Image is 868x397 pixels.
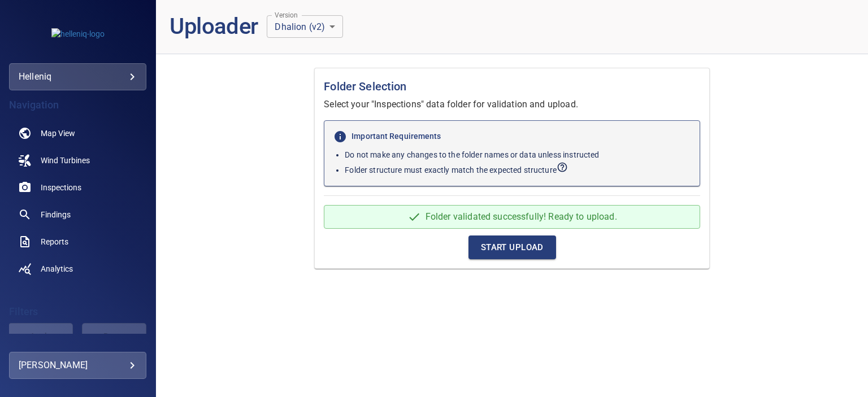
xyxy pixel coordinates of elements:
span: Analytics [41,263,73,274]
p: Folder validated successfully! Ready to upload. [426,210,617,224]
a: reports noActive [9,228,146,255]
h1: Uploader [170,14,258,40]
p: Do not make any changes to the folder names or data unless instructed [345,149,691,160]
img: helleniq-logo [51,28,105,40]
span: Findings [41,209,71,220]
h1: Folder Selection [324,77,700,95]
div: helleniq [9,63,146,90]
a: findings noActive [9,201,146,228]
a: inspections noActive [9,174,146,201]
span: Inspections [41,182,81,193]
a: windturbines noActive [9,147,146,174]
h4: Navigation [9,99,146,111]
h6: Important Requirements [333,130,691,143]
div: Dhalion (v2) [267,15,343,38]
span: Wind Turbines [41,155,90,166]
span: Map View [41,128,75,139]
div: [PERSON_NAME] [19,356,137,374]
a: analytics noActive [9,255,146,282]
button: Start Upload [468,235,556,259]
span: Folder structure must exactly match the expected structure [345,165,568,174]
h4: Filters [9,306,146,317]
span: Start Upload [481,240,544,255]
span: Reports [41,236,68,247]
div: helleniq [19,68,137,86]
a: map noActive [9,120,146,147]
p: Select your "Inspections" data folder for validation and upload. [324,98,700,111]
